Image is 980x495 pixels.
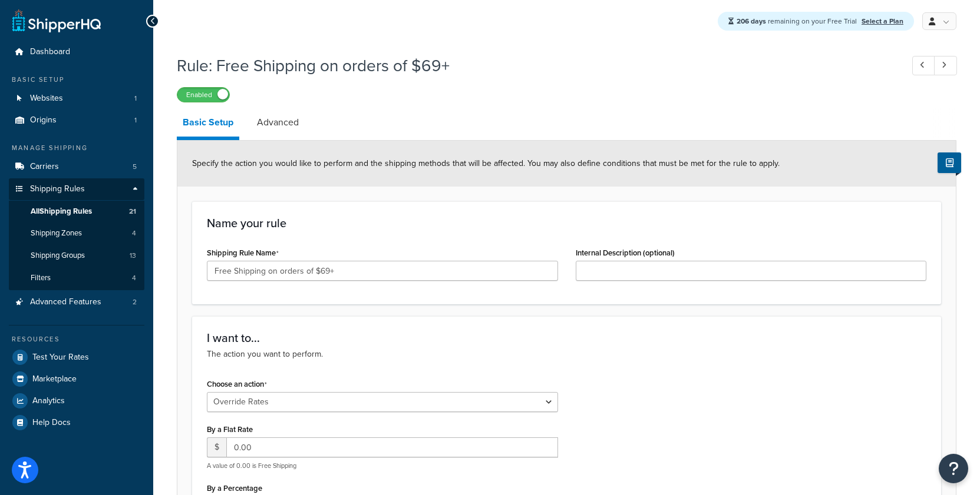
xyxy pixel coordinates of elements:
span: Shipping Groups [31,251,85,261]
span: Dashboard [30,47,70,57]
span: All Shipping Rules [31,207,92,217]
a: AllShipping Rules21 [9,201,144,222]
span: Help Docs [32,418,71,428]
a: Marketplace [9,368,144,390]
a: Websites1 [9,88,144,109]
a: Dashboard [9,41,144,63]
strong: 206 days [737,16,766,26]
li: Origins [9,109,144,131]
a: Select a Plan [862,16,903,26]
label: Choose an action [207,380,267,389]
a: Shipping Rules [9,178,144,200]
span: Shipping Zones [31,228,82,238]
label: Shipping Rule Name [207,248,279,258]
span: 1 [134,94,137,104]
a: Origins1 [9,109,144,131]
h3: I want to... [207,331,926,344]
h1: Rule: Free Shipping on orders of $69+ [177,54,890,77]
a: Analytics [9,390,144,411]
li: Websites [9,88,144,109]
li: Advanced Features [9,291,144,313]
button: Show Help Docs [938,152,961,173]
span: Advanced Features [30,297,101,307]
li: Shipping Groups [9,245,144,267]
label: Internal Description (optional) [576,248,675,257]
span: 4 [132,273,136,283]
span: Websites [30,94,63,104]
a: Basic Setup [177,108,239,140]
label: By a Flat Rate [207,425,253,434]
a: Advanced [251,108,305,137]
div: Resources [9,334,144,344]
li: Carriers [9,156,144,178]
span: 1 [134,115,137,125]
a: Next Record [934,56,957,75]
span: 2 [133,297,137,307]
span: Marketplace [32,374,77,384]
h3: Name your rule [207,217,926,230]
p: A value of 0.00 is Free Shipping [207,461,558,470]
li: Shipping Zones [9,222,144,244]
li: Shipping Rules [9,178,144,290]
span: Carriers [30,162,59,172]
p: The action you want to perform. [207,348,926,361]
span: Origins [30,115,57,125]
span: 4 [132,228,136,238]
span: Test Your Rates [32,353,89,363]
span: remaining on your Free Trial [737,16,859,26]
a: Help Docs [9,412,144,433]
a: Shipping Zones4 [9,222,144,244]
label: By a Percentage [207,484,262,493]
div: Basic Setup [9,75,144,85]
span: 5 [133,162,137,172]
li: Filters [9,267,144,289]
label: Enabled [177,88,229,102]
a: Previous Record [912,56,935,75]
a: Carriers5 [9,156,144,178]
button: Open Resource Center [939,454,968,483]
div: Manage Shipping [9,143,144,153]
a: Test Your Rates [9,347,144,368]
a: Filters4 [9,267,144,289]
a: Shipping Groups13 [9,245,144,267]
a: Advanced Features2 [9,291,144,313]
span: $ [207,437,226,457]
span: 13 [130,251,136,261]
span: Shipping Rules [30,184,85,194]
span: Specify the action you would like to perform and the shipping methods that will be affected. You ... [192,157,780,170]
span: Filters [31,273,51,283]
span: Analytics [32,396,65,406]
span: 21 [129,207,136,217]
